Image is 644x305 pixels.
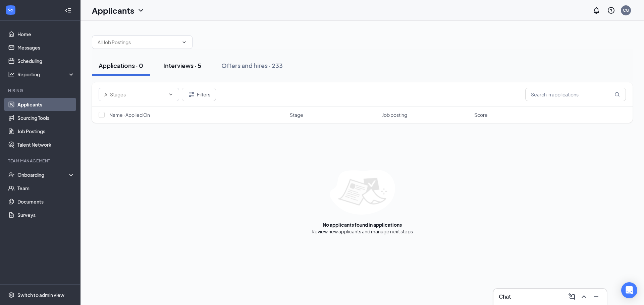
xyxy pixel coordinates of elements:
button: Minimize [591,291,601,302]
a: Sourcing Tools [17,111,75,125]
a: Surveys [17,208,75,222]
input: All Stages [104,91,165,98]
a: Talent Network [17,138,75,151]
a: Scheduling [17,54,75,68]
a: Messages [17,41,75,54]
div: Offers and hires · 233 [221,61,283,70]
svg: ChevronUp [580,293,588,301]
a: Home [17,27,75,41]
input: All Job Postings [98,39,179,46]
svg: Minimize [592,293,600,301]
a: Job Postings [17,125,75,138]
span: Score [474,111,488,118]
img: empty-state [330,170,395,215]
svg: WorkstreamLogo [7,7,14,13]
svg: ComposeMessage [568,293,576,301]
div: Reporting [17,71,75,78]
h3: Chat [499,293,511,300]
div: No applicants found in applications [323,221,402,228]
div: CG [623,7,629,13]
svg: ChevronDown [181,40,187,45]
svg: Analysis [8,71,15,78]
svg: Filter [187,90,196,98]
div: Hiring [8,88,73,93]
div: Switch to admin view [17,292,64,298]
a: Documents [17,195,75,208]
svg: Notifications [592,6,600,14]
svg: ChevronDown [168,92,173,97]
svg: Settings [8,292,15,298]
div: Open Intercom Messenger [621,282,637,298]
svg: ChevronDown [137,6,145,14]
input: Search in applications [525,88,626,101]
div: Review new applicants and manage next steps [312,228,413,235]
button: ChevronUp [579,291,589,302]
div: Onboarding [17,171,69,178]
span: Stage [290,111,303,118]
button: ComposeMessage [567,291,577,302]
div: Applications · 0 [99,61,143,70]
svg: QuestionInfo [607,6,615,14]
svg: Collapse [65,7,71,14]
div: Interviews · 5 [163,61,201,70]
div: Team Management [8,158,73,164]
button: Filter Filters [182,88,216,101]
span: Job posting [382,111,407,118]
svg: UserCheck [8,171,15,178]
a: Team [17,181,75,195]
a: Applicants [17,98,75,111]
svg: MagnifyingGlass [614,92,620,97]
h1: Applicants [92,5,134,16]
span: Name · Applied On [109,111,150,118]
